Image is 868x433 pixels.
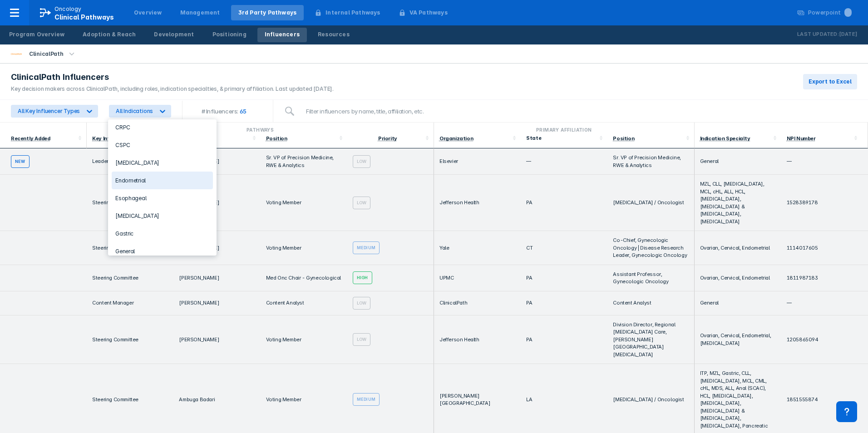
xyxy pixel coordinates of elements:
[11,72,109,83] span: ClinicalPath Influencers
[154,30,194,39] div: Development
[695,265,781,291] td: Ovarian, Cervical, Endometrial
[378,135,397,142] div: Priority
[521,175,607,231] td: PA
[695,291,781,315] td: General
[808,9,852,17] div: Powerpoint
[112,207,213,225] div: [MEDICAL_DATA]
[261,315,347,364] td: Voting Member
[173,265,260,291] td: [PERSON_NAME]
[112,242,213,260] div: General
[87,265,173,291] td: Steering Committee
[695,148,781,175] td: General
[112,118,213,136] div: CRPC
[231,5,304,20] a: 3rd Party Pathways
[202,108,238,115] div: # Influencers:
[238,9,297,17] div: 3rd Party Pathways
[87,231,173,265] td: Steering Committee
[434,265,521,291] td: UPMC
[2,28,72,42] a: Program Overview
[173,5,227,20] a: Management
[781,148,868,175] td: —
[521,265,607,291] td: PA
[261,291,347,315] td: Content Analyst
[261,148,347,175] td: Sr. VP of Precision Medicine, RWE & Analytics
[11,85,334,93] div: Key decision makers across ClinicalPath, including roles, indication specialties, & primary affil...
[787,135,816,142] div: NPI Number
[434,148,521,175] td: Elsevier
[607,175,694,231] td: [MEDICAL_DATA] / Oncologist
[353,297,371,310] div: Low
[781,175,868,231] td: 1528389178
[261,175,347,231] td: Voting Member
[695,231,781,265] td: Ovarian, Cervical, Endometrial
[87,291,173,315] td: Content Manager
[87,175,173,231] td: Steering Committee
[325,9,380,17] div: Internal Pathways
[409,9,448,17] div: VA Pathways
[18,108,80,114] div: All Key Influencer Types
[607,231,694,265] td: Co-Chief, Gynecologic Oncology | Disease Research Leader, Gynecologic Oncology
[797,30,839,39] p: Last Updated:
[434,231,521,265] td: Yale
[526,135,597,141] div: State
[147,28,201,42] a: Development
[353,271,372,284] div: High
[809,78,852,86] span: Export to Excel
[266,135,287,142] div: Position
[607,291,694,315] td: Content Analyst
[261,231,347,265] td: Voting Member
[92,135,142,142] div: Key Influencer Type
[112,225,213,242] div: Gastric
[112,189,213,207] div: Esophageal
[521,291,607,315] td: PA
[353,241,380,254] div: Medium
[353,197,371,209] div: Low
[112,172,213,189] div: Endometrial
[521,231,607,265] td: CT
[127,5,169,20] a: Overview
[607,315,694,364] td: Division Director, Regional [MEDICAL_DATA] Care, [PERSON_NAME][GEOGRAPHIC_DATA][MEDICAL_DATA]
[521,315,607,364] td: PA
[180,9,220,17] div: Management
[75,28,143,42] a: Adoption & Reach
[781,315,868,364] td: 1205865094
[238,108,254,115] span: 65
[781,291,868,315] td: —
[700,135,750,142] div: Indication Specialty
[695,315,781,364] td: Ovarian, Cervical, Endometrial, [MEDICAL_DATA]
[434,291,521,315] td: ClinicalPath
[116,108,153,114] div: All Indications
[173,315,260,364] td: [PERSON_NAME]
[87,148,173,175] td: Leadership
[434,175,521,231] td: Jefferson Health
[212,30,247,39] div: Positioning
[301,102,857,120] input: Filter influencers by name, title, affiliation, etc.
[265,30,300,39] div: Influencers
[54,5,82,13] p: Oncology
[11,135,50,142] div: Recently Added
[87,315,173,364] td: Steering Committee
[353,155,371,168] div: Low
[11,155,30,168] div: new
[205,28,254,42] a: Positioning
[607,148,694,175] td: Sr. VP of Precision Medicine, RWE & Analytics
[173,231,260,265] td: [PERSON_NAME]
[173,291,260,315] td: [PERSON_NAME]
[695,175,781,231] td: MZL, CLL, [MEDICAL_DATA], MCL, cHL, ALL, HCL, [MEDICAL_DATA], [MEDICAL_DATA] & [MEDICAL_DATA], [M...
[11,49,22,59] img: via-oncology
[781,231,868,265] td: 1114017605
[9,30,64,39] div: Program Overview
[90,126,430,133] div: Pathways
[112,136,213,154] div: CSPC
[25,48,67,60] div: ClinicalPath
[438,126,690,133] div: Primary Affiliation
[521,148,607,175] td: —
[353,393,380,406] div: Medium
[257,28,307,42] a: Influencers
[173,175,260,231] td: [PERSON_NAME]
[839,30,857,39] p: [DATE]
[83,30,136,39] div: Adoption & Reach
[613,135,634,142] div: Position
[803,74,857,89] button: Export to Excel
[439,135,473,142] div: Organization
